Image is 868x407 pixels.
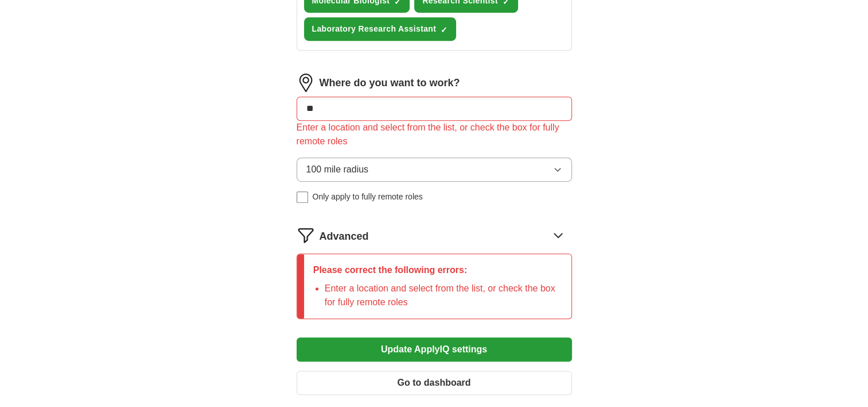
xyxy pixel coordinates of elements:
[306,163,369,176] span: 100 mile radius
[320,75,460,91] label: Where do you want to work?
[313,263,562,277] p: Please correct the following errors:
[304,17,457,41] button: Laboratory Research Assistant✓
[297,74,315,92] img: location.png
[297,121,572,148] div: Enter a location and select from the list, or check the box for fully remote roles
[297,191,308,203] input: Only apply to fully remote roles
[297,158,572,182] button: 100 mile radius
[320,229,369,244] span: Advanced
[297,226,315,244] img: filter
[297,371,572,395] button: Go to dashboard
[441,25,447,34] span: ✓
[297,337,572,362] button: Update ApplyIQ settings
[312,23,437,35] span: Laboratory Research Assistant
[325,282,562,309] li: Enter a location and select from the list, or check the box for fully remote roles
[313,191,423,203] span: Only apply to fully remote roles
